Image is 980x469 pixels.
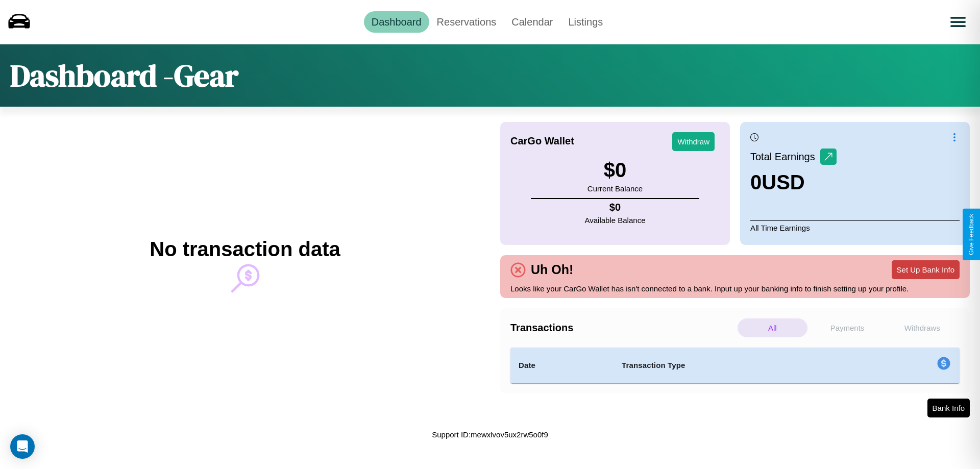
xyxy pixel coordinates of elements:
[10,55,238,96] h1: Dashboard - Gear
[10,434,35,459] div: Open Intercom Messenger
[887,318,957,337] p: Withdraws
[622,359,853,372] h4: Transaction Type
[526,262,578,277] h4: Uh Oh!
[560,11,610,33] a: Listings
[364,11,429,33] a: Dashboard
[510,135,574,147] h4: CarGo Wallet
[510,322,735,334] h4: Transactions
[510,348,960,383] table: simple table
[585,213,646,227] p: Available Balance
[968,214,975,255] div: Give Feedback
[585,202,646,213] h4: $ 0
[150,238,340,261] h2: No transaction data
[432,428,548,441] p: Support ID: mewxlvov5ux2rw5o0f9
[672,132,715,151] button: Withdraw
[587,159,643,182] h3: $ 0
[587,182,643,195] p: Current Balance
[738,318,807,337] p: All
[504,11,560,33] a: Calendar
[510,282,960,295] p: Looks like your CarGo Wallet has isn't connected to a bank. Input up your banking info to finish ...
[892,260,960,279] button: Set Up Bank Info
[750,147,820,166] p: Total Earnings
[944,8,972,36] button: Open menu
[813,318,883,337] p: Payments
[750,171,837,194] h3: 0 USD
[519,359,605,372] h4: Date
[429,11,504,33] a: Reservations
[750,220,960,235] p: All Time Earnings
[927,399,970,417] button: Bank Info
